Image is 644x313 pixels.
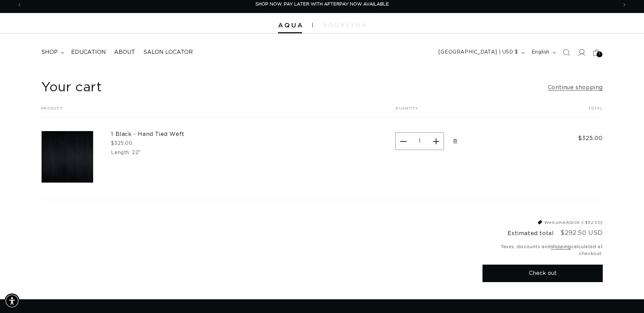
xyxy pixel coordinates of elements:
[434,46,528,59] button: [GEOGRAPHIC_DATA] | USD $
[482,265,603,282] button: Check out
[532,106,603,117] th: Total
[71,49,106,56] span: Education
[551,245,571,249] a: shipping
[528,46,559,59] button: English
[599,51,600,57] span: 1
[278,23,302,28] img: Aqua Hair Extensions
[110,45,139,60] a: About
[139,45,197,60] a: Salon Locator
[482,244,603,257] small: Taxes, discounts and calculated at checkout.
[532,49,549,56] span: English
[610,280,644,313] iframe: Chat Widget
[114,49,135,56] span: About
[560,230,603,236] p: $292.50 USD
[143,49,193,56] span: Salon Locator
[411,132,428,150] input: Quantity for 1 Black - Hand Tied Weft
[67,45,110,60] a: Education
[546,134,603,142] span: $325.00
[4,293,20,309] div: Accessibility Menu
[255,2,389,7] span: SHOP NOW. PAY LATER WITH AFTERPAY NOW AVAILABLE
[132,150,141,155] dd: 22"
[559,45,574,60] summary: Search
[323,23,366,27] img: aqualyna.com
[41,79,102,96] h1: Your cart
[111,140,214,147] div: $325.00
[438,49,518,56] span: [GEOGRAPHIC_DATA] | USD $
[37,45,67,60] summary: shop
[41,49,58,56] span: shop
[482,219,603,225] li: WelcomeAQUA (-$32.50)
[508,231,554,236] h2: Estimated total
[111,150,130,155] dt: Length:
[548,83,603,93] a: Continue shopping
[111,131,214,138] a: 1 Black - Hand Tied Weft
[449,131,461,151] a: Remove 1 Black - Hand Tied Weft - 22&quot;
[482,219,603,225] ul: Discount
[378,106,532,117] th: Quantity
[41,106,378,117] th: Product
